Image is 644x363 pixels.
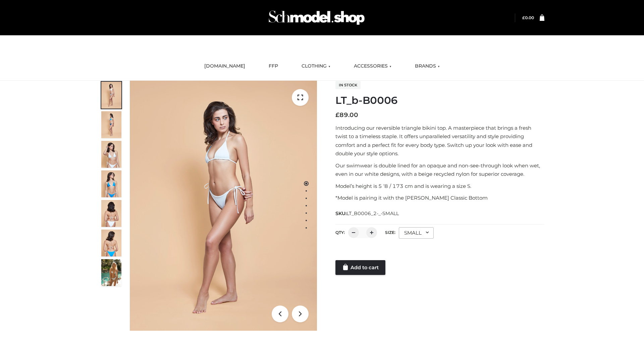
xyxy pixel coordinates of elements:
[101,230,121,256] img: ArielClassicBikiniTop_CloudNine_AzureSky_OW114ECO_8-scaled.jpg
[264,59,283,74] a: FFP
[335,260,385,275] a: Add to cart
[199,59,250,74] a: [DOMAIN_NAME]
[101,141,121,168] img: ArielClassicBikiniTop_CloudNine_AzureSky_OW114ECO_3-scaled.jpg
[399,227,434,239] div: SMALL
[385,230,395,235] label: Size:
[522,15,525,20] span: £
[410,59,445,74] a: BRANDS
[335,81,361,89] span: In stock
[335,209,399,217] span: SKU:
[335,124,544,158] p: Introducing our reversible triangle bikini top. A masterpiece that brings a fresh twist to a time...
[101,111,121,138] img: ArielClassicBikiniTop_CloudNine_AzureSky_OW114ECO_2-scaled.jpg
[101,259,121,286] img: Arieltop_CloudNine_AzureSky2.jpg
[335,182,544,191] p: Model’s height is 5 ‘8 / 173 cm and is wearing a size S.
[522,15,534,20] bdi: 0.00
[335,94,544,107] h1: LT_b-B0006
[522,15,534,20] a: £0.00
[346,210,399,216] span: LT_B0006_2-_-SMALL
[335,111,339,119] span: £
[335,111,358,119] bdi: 89.00
[335,230,345,235] label: QTY:
[101,170,121,197] img: ArielClassicBikiniTop_CloudNine_AzureSky_OW114ECO_4-scaled.jpg
[130,81,317,331] img: ArielClassicBikiniTop_CloudNine_AzureSky_OW114ECO_1
[335,161,544,178] p: Our swimwear is double lined for an opaque and non-see-through look when wet, even in our white d...
[101,200,121,227] img: ArielClassicBikiniTop_CloudNine_AzureSky_OW114ECO_7-scaled.jpg
[349,59,396,74] a: ACCESSORIES
[101,82,121,109] img: ArielClassicBikiniTop_CloudNine_AzureSky_OW114ECO_1-scaled.jpg
[266,4,367,31] img: Schmodel Admin 964
[297,59,335,74] a: CLOTHING
[335,194,544,202] p: *Model is pairing it with the [PERSON_NAME] Classic Bottom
